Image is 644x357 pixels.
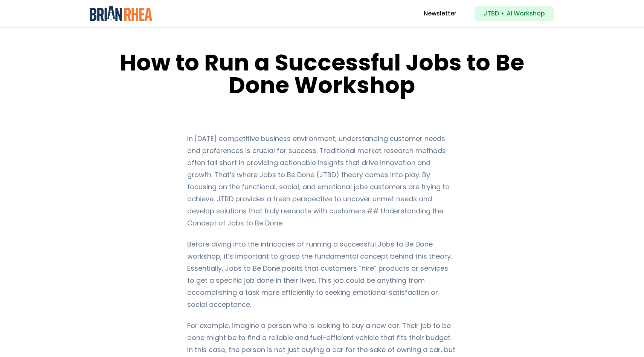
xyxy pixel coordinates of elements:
[107,51,537,97] h1: How to Run a Successful Jobs to Be Done Workshop
[187,238,456,311] p: Before diving into the intricacies of running a successful Jobs to Be Done workshop, it’s importa...
[424,9,456,18] a: Newsletter
[90,6,152,21] img: Brian Rhea
[475,6,554,21] a: JTBD + AI Workshop
[187,133,456,229] p: In [DATE] competitive business environment, understanding customer needs and preferences is cruci...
